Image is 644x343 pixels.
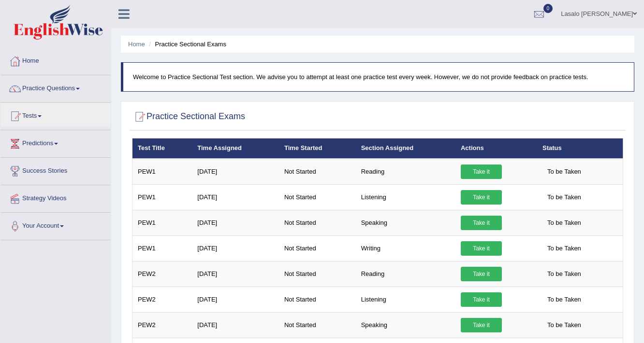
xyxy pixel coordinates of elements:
[461,165,502,179] a: Take it
[192,138,279,159] th: Time Assigned
[356,235,455,261] td: Writing
[132,287,192,312] td: PEW2
[0,158,111,182] a: Success Stories
[128,41,145,48] a: Home
[461,267,502,281] a: Take it
[132,110,245,124] h2: Practice Sectional Exams
[0,48,111,72] a: Home
[132,261,192,287] td: PEW2
[461,318,502,332] a: Take it
[192,159,279,185] td: [DATE]
[356,159,455,185] td: Reading
[0,213,111,237] a: Your Account
[461,216,502,230] a: Take it
[279,138,356,159] th: Time Started
[543,4,553,13] span: 0
[356,261,455,287] td: Reading
[132,210,192,235] td: PEW1
[542,241,586,256] span: To be Taken
[542,165,586,179] span: To be Taken
[542,318,586,332] span: To be Taken
[132,159,192,185] td: PEW1
[356,138,455,159] th: Section Assigned
[279,287,356,312] td: Not Started
[0,75,111,99] a: Practice Questions
[279,261,356,287] td: Not Started
[542,190,586,205] span: To be Taken
[192,261,279,287] td: [DATE]
[542,267,586,281] span: To be Taken
[279,210,356,235] td: Not Started
[0,130,111,154] a: Predictions
[461,292,502,307] a: Take it
[537,138,623,159] th: Status
[192,235,279,261] td: [DATE]
[356,287,455,312] td: Listening
[192,312,279,338] td: [DATE]
[356,210,455,235] td: Speaking
[0,103,111,127] a: Tests
[279,312,356,338] td: Not Started
[356,312,455,338] td: Speaking
[461,241,502,256] a: Take it
[192,184,279,210] td: [DATE]
[461,190,502,205] a: Take it
[192,287,279,312] td: [DATE]
[279,184,356,210] td: Not Started
[279,159,356,185] td: Not Started
[133,72,624,82] p: Welcome to Practice Sectional Test section. We advise you to attempt at least one practice test e...
[132,184,192,210] td: PEW1
[356,184,455,210] td: Listening
[132,235,192,261] td: PEW1
[146,40,226,49] li: Practice Sectional Exams
[455,138,537,159] th: Actions
[132,312,192,338] td: PEW2
[0,185,111,209] a: Strategy Videos
[192,210,279,235] td: [DATE]
[132,138,192,159] th: Test Title
[542,292,586,307] span: To be Taken
[279,235,356,261] td: Not Started
[542,216,586,230] span: To be Taken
